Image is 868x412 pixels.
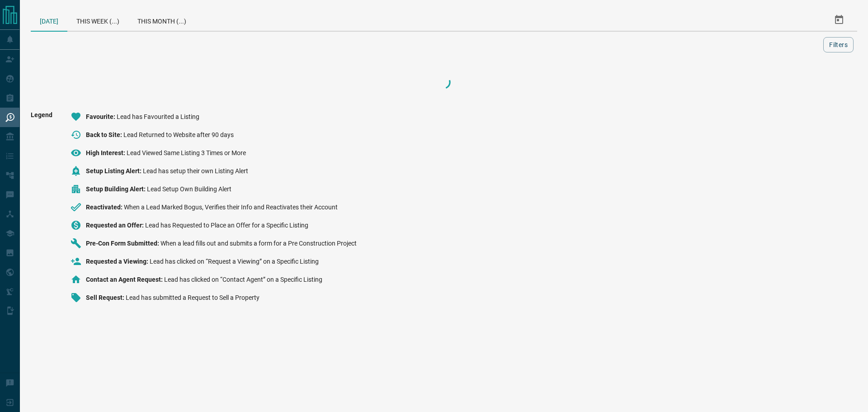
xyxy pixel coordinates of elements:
span: When a Lead Marked Bogus, Verifies their Info and Reactivates their Account [124,204,338,211]
span: High Interest [86,149,127,156]
span: Lead has clicked on “Request a Viewing” on a Specific Listing [150,258,319,265]
span: Requested an Offer [86,222,145,229]
span: Requested a Viewing [86,258,150,265]
span: Lead Viewed Same Listing 3 Times or More [127,149,246,156]
div: [DATE] [31,9,67,32]
span: When a lead fills out and submits a form for a Pre Construction Project [160,240,357,247]
button: Filters [823,37,854,52]
span: Reactivated [86,204,124,211]
span: Favourite [86,113,117,120]
button: Select Date Range [828,9,850,31]
span: Lead has Requested to Place an Offer for a Specific Listing [145,222,308,229]
span: Pre-Con Form Submitted [86,240,160,247]
span: Legend [31,111,52,310]
div: This Month (...) [128,9,195,31]
span: Setup Building Alert [86,185,147,193]
span: Lead has submitted a Request to Sell a Property [126,294,259,301]
span: Back to Site [86,131,123,138]
span: Lead has clicked on “Contact Agent” on a Specific Listing [164,276,322,283]
div: Loading [399,73,489,91]
span: Lead Returned to Website after 90 days [123,131,234,138]
span: Lead has setup their own Listing Alert [143,167,248,175]
span: Lead Setup Own Building Alert [147,185,231,193]
span: Lead has Favourited a Listing [117,113,199,120]
span: Contact an Agent Request [86,276,164,283]
div: This Week (...) [67,9,128,31]
span: Setup Listing Alert [86,167,143,175]
span: Sell Request [86,294,126,301]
